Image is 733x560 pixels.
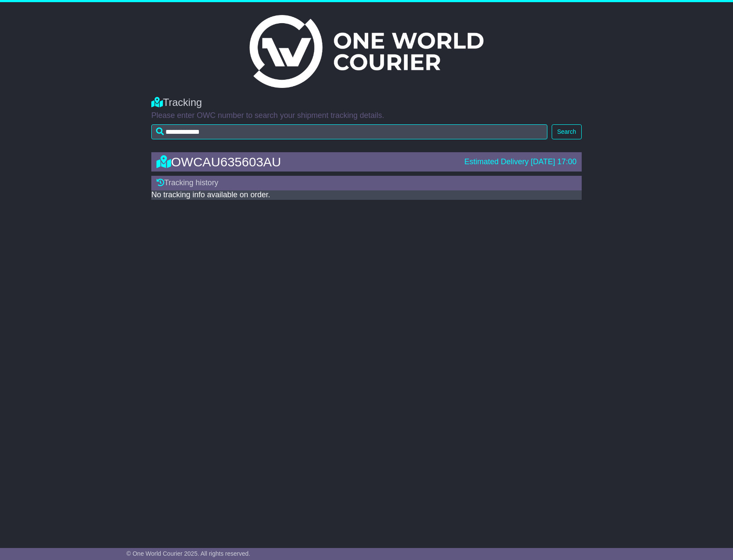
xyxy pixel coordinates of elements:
[151,190,582,200] div: No tracking info available on order.
[552,124,582,139] button: Search
[152,155,460,169] div: OWCAU635603AU
[151,176,582,190] div: Tracking history
[249,15,484,88] img: Light
[126,550,250,557] span: © One World Courier 2025. All rights reserved.
[151,96,582,109] div: Tracking
[464,157,577,167] div: Estimated Delivery [DATE] 17:00
[151,111,582,120] p: Please enter OWC number to search your shipment tracking details.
